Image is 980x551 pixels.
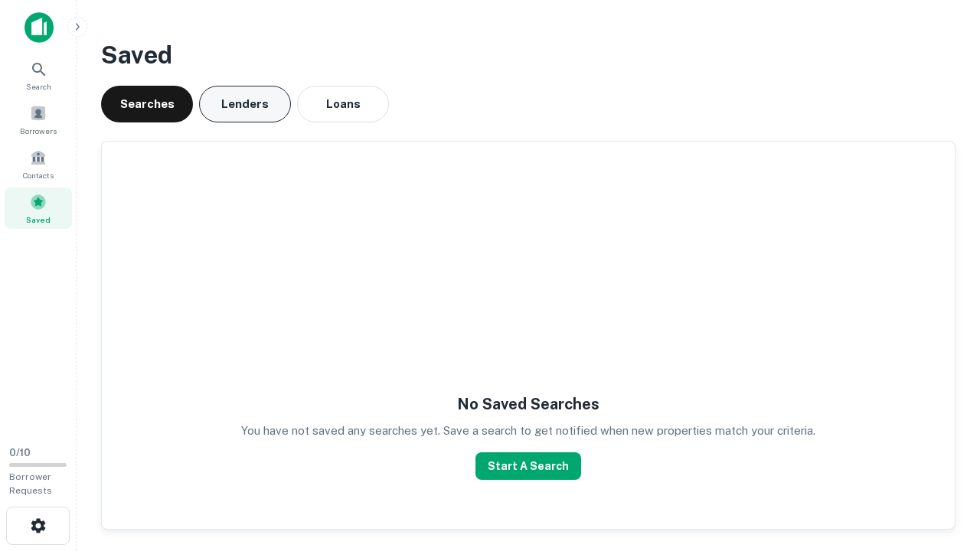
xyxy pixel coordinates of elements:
[24,12,54,43] img: capitalize-icon.png
[199,86,291,122] button: Lenders
[5,99,72,140] a: Borrowers
[475,452,581,480] button: Start A Search
[241,422,815,440] p: You have not saved any searches yet. Save a search to get notified when new properties match your...
[101,86,193,122] button: Searches
[23,169,54,181] span: Contacts
[9,447,31,458] span: 0 / 10
[26,80,51,93] span: Search
[297,86,389,122] button: Loans
[903,429,980,502] iframe: Chat Widget
[5,187,72,229] a: Saved
[5,54,72,96] a: Search
[20,125,57,137] span: Borrowers
[5,143,72,184] a: Contacts
[457,393,599,416] h5: No Saved Searches
[101,37,955,73] h3: Saved
[9,471,52,496] span: Borrower Requests
[26,214,51,226] span: Saved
